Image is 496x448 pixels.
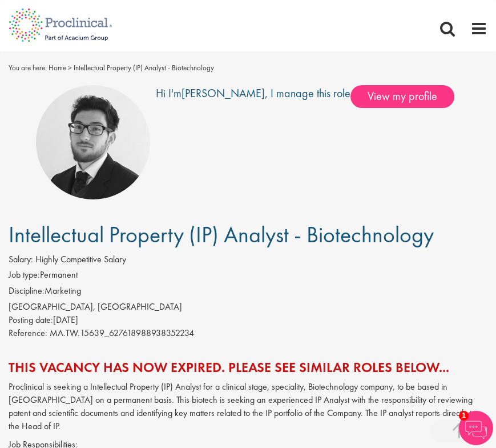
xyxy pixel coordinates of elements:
span: 1 [459,411,469,421]
div: [GEOGRAPHIC_DATA], [GEOGRAPHIC_DATA] [9,301,487,314]
span: MA.TW.15639_627618988938352234 [50,327,194,339]
label: Reference: [9,327,47,340]
a: [PERSON_NAME] [182,86,265,101]
li: Marketing [9,285,487,301]
span: View my profile [350,85,454,108]
span: Intellectual Property (IP) Analyst - Biotechnology [74,63,214,73]
img: imeage of recruiter Todd Wigmore [36,85,150,199]
span: Intellectual Property (IP) Analyst - Biotechnology [9,220,434,249]
li: Permanent [9,269,487,285]
label: Discipline: [9,285,45,298]
img: Chatbot [459,411,493,445]
label: Job type: [9,269,40,282]
label: Salary: [9,253,33,266]
h2: This vacancy has now expired. Please see similar roles below... [9,360,487,375]
a: View my profile [350,87,466,102]
span: Highly Competitive Salary [35,253,126,265]
span: Posting date: [9,314,53,326]
div: [DATE] [9,314,487,327]
div: Hi I'm , I manage this role [156,85,350,199]
p: Proclinical is seeking a Intellectual Property (IP) Analyst for a clinical stage, speciality, Bio... [9,381,487,433]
